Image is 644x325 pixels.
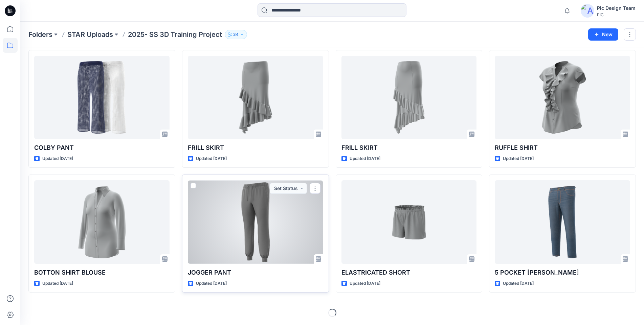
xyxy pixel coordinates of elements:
button: 34 [225,30,247,39]
p: Updated [DATE] [196,280,227,287]
a: FRILL SKIRT [188,56,323,139]
p: Updated [DATE] [350,280,380,287]
p: COLBY PANT [34,143,170,153]
a: COLBY PANT [34,56,170,139]
p: BOTTON SHIRT BLOUSE [34,268,170,277]
p: JOGGER PANT [188,268,323,277]
p: Updated [DATE] [350,155,380,162]
div: PIC [597,12,636,17]
p: 5 POCKET [PERSON_NAME] [495,268,630,277]
p: Updated [DATE] [196,155,227,162]
p: Updated [DATE] [503,155,534,162]
a: Folders [28,30,52,39]
button: New [588,28,618,41]
a: STAR Uploads [67,30,113,39]
p: Updated [DATE] [42,155,73,162]
p: Updated [DATE] [42,280,73,287]
a: FRILL SKIRT [341,56,477,139]
div: Pic Design Team [597,4,636,12]
p: Updated [DATE] [503,280,534,287]
a: RUFFLE SHIRT [495,56,630,139]
a: 5 POCKET JEAN [495,180,630,263]
a: ELASTRICATED SHORT [341,180,477,263]
p: FRILL SKIRT [341,143,477,153]
p: 2025- SS 3D Training Project [128,30,222,39]
a: JOGGER PANT [188,180,323,263]
img: avatar [581,4,594,18]
p: 34 [233,31,239,38]
p: RUFFLE SHIRT [495,143,630,153]
p: ELASTRICATED SHORT [341,268,477,277]
p: FRILL SKIRT [188,143,323,153]
a: BOTTON SHIRT BLOUSE [34,180,170,263]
